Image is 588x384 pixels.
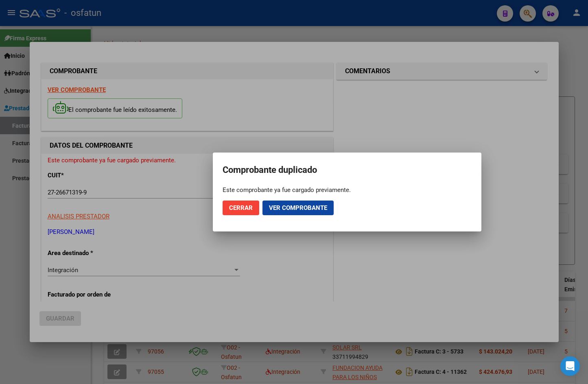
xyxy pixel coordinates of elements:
div: Open Intercom Messenger [560,356,580,376]
button: Cerrar [223,201,259,215]
span: Cerrar [229,204,253,212]
div: Este comprobante ya fue cargado previamente. [223,186,472,194]
h2: Comprobante duplicado [223,162,472,178]
button: Ver comprobante [262,201,334,215]
span: Ver comprobante [269,204,327,212]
